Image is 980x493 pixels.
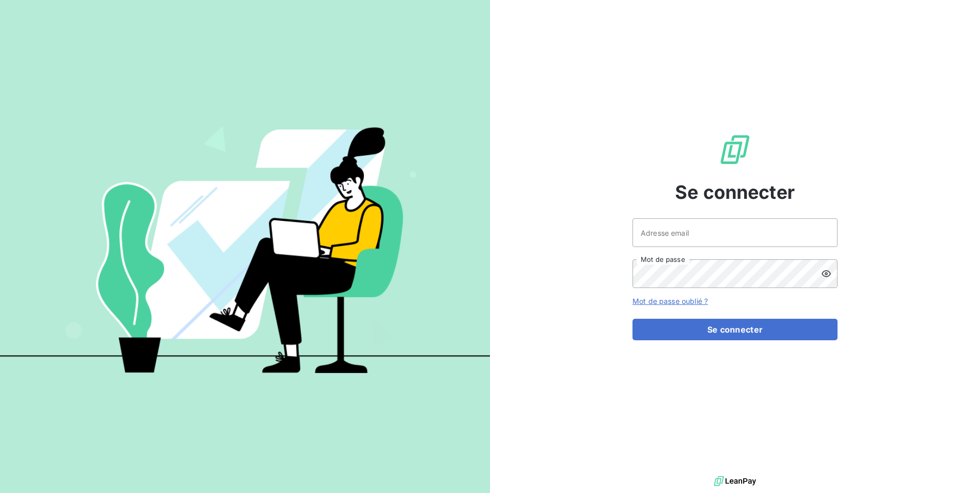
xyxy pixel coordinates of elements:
[675,178,795,206] span: Se connecter
[632,297,708,305] a: Mot de passe oublié ?
[714,474,756,489] img: logo
[719,133,751,166] img: Logo LeanPay
[632,319,838,340] button: Se connecter
[632,218,838,247] input: placeholder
